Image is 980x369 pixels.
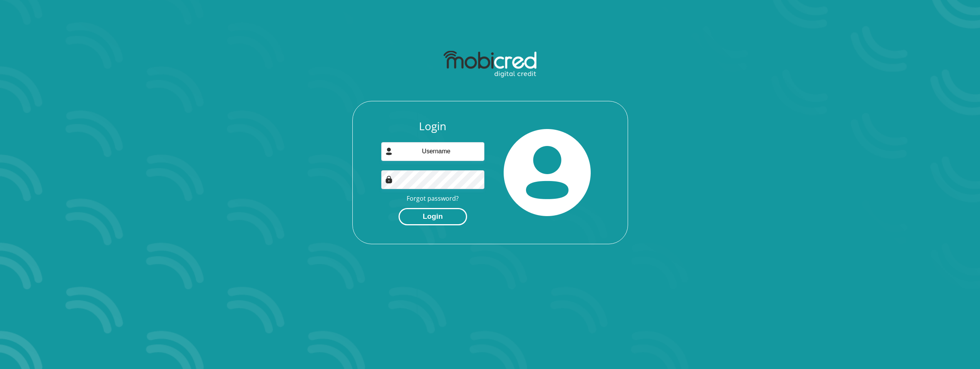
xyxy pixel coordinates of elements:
img: user-icon image [385,148,393,155]
h3: Login [381,120,484,133]
a: Forgot password? [407,194,459,203]
input: Username [381,142,484,161]
img: mobicred logo [444,51,536,78]
button: Login [399,208,467,225]
img: Image [385,176,393,183]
